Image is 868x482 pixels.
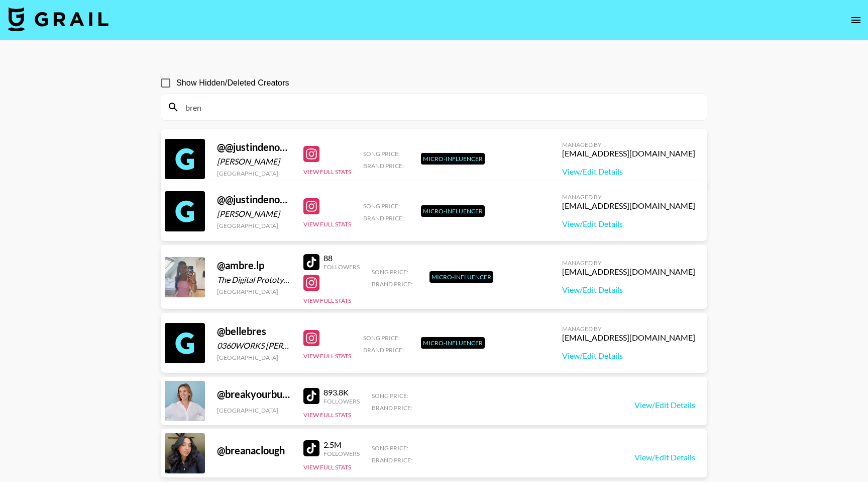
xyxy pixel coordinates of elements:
[303,463,351,471] button: View Full Stats
[421,205,485,217] div: Micro-Influencer
[217,275,291,285] div: The Digital Prototype
[562,141,695,148] div: Managed By
[176,77,289,89] span: Show Hidden/Deleted Creators
[323,440,360,450] div: 2.5M
[372,280,412,288] span: Brand Price:
[562,333,695,343] div: [EMAIL_ADDRESS][DOMAIN_NAME]
[429,271,493,283] div: Micro-Influencer
[363,346,404,354] span: Brand Price:
[363,214,404,222] span: Brand Price:
[372,392,408,399] span: Song Price:
[562,267,695,277] div: [EMAIL_ADDRESS][DOMAIN_NAME]
[562,167,695,177] a: View/Edit Details
[562,325,695,333] div: Managed By
[217,325,291,338] div: @ bellebres
[363,162,404,170] span: Brand Price:
[217,209,291,219] div: [PERSON_NAME]
[562,285,695,295] a: View/Edit Details
[323,263,360,271] div: Followers
[323,450,360,457] div: Followers
[363,334,400,342] span: Song Price:
[372,456,412,464] span: Brand Price:
[217,407,291,414] div: [GEOGRAPHIC_DATA]
[363,202,400,210] span: Song Price:
[217,170,291,177] div: [GEOGRAPHIC_DATA]
[303,411,351,419] button: View Full Stats
[217,288,291,295] div: [GEOGRAPHIC_DATA]
[303,297,351,304] button: View Full Stats
[217,388,291,400] div: @ breakyourbudget
[372,268,408,276] span: Song Price:
[303,168,351,176] button: View Full Stats
[562,193,695,201] div: Managed By
[217,222,291,229] div: [GEOGRAPHIC_DATA]
[217,193,291,206] div: @ @justindenobregaa
[217,354,291,361] div: [GEOGRAPHIC_DATA]
[562,148,695,158] div: [EMAIL_ADDRESS][DOMAIN_NAME]
[217,141,291,153] div: @ @justindenobregaa
[634,452,695,462] a: View/Edit Details
[303,220,351,228] button: View Full Stats
[562,351,695,361] a: View/Edit Details
[634,400,695,410] a: View/Edit Details
[562,259,695,267] div: Managed By
[323,253,360,263] div: 88
[8,7,108,31] img: Grail Talent
[846,10,866,30] button: open drawer
[372,404,412,412] span: Brand Price:
[562,219,695,229] a: View/Edit Details
[303,352,351,360] button: View Full Stats
[421,153,485,165] div: Micro-Influencer
[421,337,485,349] div: Micro-Influencer
[372,444,408,452] span: Song Price:
[217,341,291,351] div: 0360WORKS [PERSON_NAME], [PERSON_NAME] & [PERSON_NAME] GbR
[179,99,701,115] input: Search by User Name
[217,259,291,272] div: @ ambre.lp
[217,156,291,167] div: [PERSON_NAME]
[323,387,360,397] div: 893.8K
[562,201,695,211] div: [EMAIL_ADDRESS][DOMAIN_NAME]
[217,444,291,457] div: @ breanaclough
[323,397,360,405] div: Followers
[363,150,400,157] span: Song Price:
